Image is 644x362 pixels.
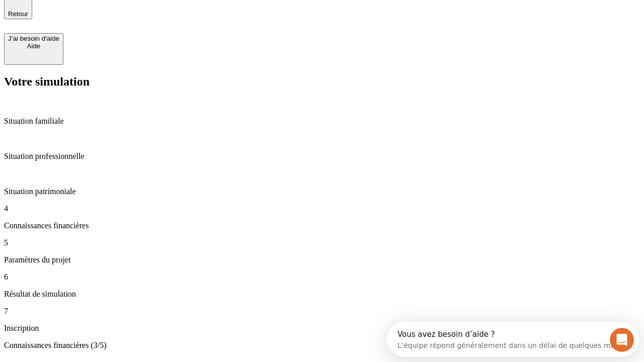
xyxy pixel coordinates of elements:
p: Connaissances financières (3/5) [4,341,640,350]
iframe: Intercom live chat discovery launcher [387,322,639,357]
p: 6 [4,273,640,282]
p: Paramètres du projet [4,255,640,264]
p: Connaissances financières [4,221,640,230]
span: Retour [8,10,28,18]
p: Inscription [4,324,640,333]
div: Aide [8,42,59,50]
p: Situation patrimoniale [4,187,640,196]
div: L’équipe répond généralement dans un délai de quelques minutes. [11,17,248,27]
div: Ouvrir le Messenger Intercom [4,4,277,32]
button: J’ai besoin d'aideAide [4,33,63,65]
div: Vous avez besoin d’aide ? [11,9,248,17]
p: Situation professionnelle [4,152,640,161]
p: Situation familiale [4,117,640,126]
p: 4 [4,204,640,213]
p: 7 [4,307,640,316]
div: J’ai besoin d'aide [8,35,59,42]
iframe: Intercom live chat [610,328,634,352]
h2: Votre simulation [4,75,640,88]
p: 5 [4,238,640,247]
p: Résultat de simulation [4,290,640,299]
